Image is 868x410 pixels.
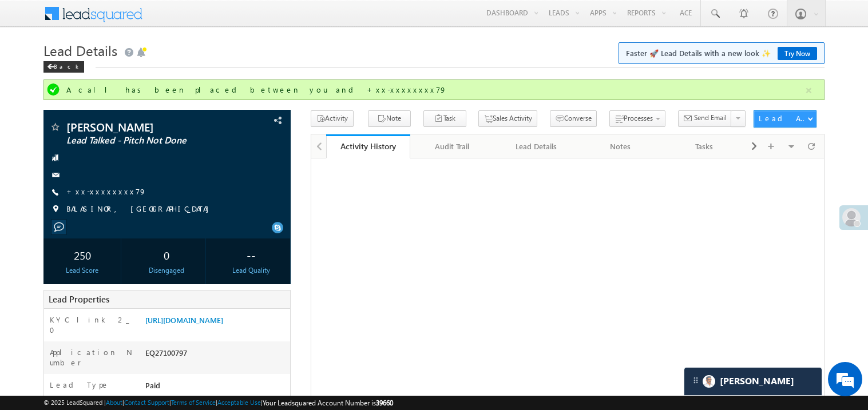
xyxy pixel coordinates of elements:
div: -- [215,244,287,265]
label: KYC link 2_0 [50,315,133,335]
div: Disengaged [130,265,203,276]
div: A call has been placed between you and +xx-xxxxxxxx79 [66,85,804,95]
button: Sales Activity [478,110,537,127]
div: Notes [588,140,652,153]
div: Lead Actions [759,113,807,124]
a: Activity History [326,134,410,158]
span: Lead Properties [49,293,109,305]
a: Notes [578,134,663,158]
div: Lead Score [46,265,118,276]
a: Terms of Service [171,399,216,406]
span: Carter [720,376,794,387]
button: Task [423,110,466,127]
button: Processes [609,110,665,127]
span: © 2025 LeadSquared | | | | | [43,397,393,408]
button: Lead Actions [754,110,817,128]
span: Lead Talked - Pitch Not Done [66,135,220,146]
button: Note [368,110,411,127]
button: Activity [311,110,354,127]
span: Your Leadsquared Account Number is [263,399,393,407]
a: Contact Support [124,399,169,406]
a: Audit Trail [410,134,494,158]
a: Lead Details [494,134,578,158]
label: Lead Type [50,380,109,390]
span: 39660 [376,399,393,407]
div: carter-dragCarter[PERSON_NAME] [684,367,822,396]
div: 0 [130,244,203,265]
a: [URL][DOMAIN_NAME] [145,315,223,325]
img: Carter [703,375,715,388]
div: EQ27100797 [142,347,290,363]
span: BALASINOR, [GEOGRAPHIC_DATA] [66,204,215,215]
span: Lead Details [43,41,117,59]
a: Try Now [778,47,817,60]
a: Back [43,61,90,70]
button: Converse [550,110,597,127]
a: About [106,399,122,406]
a: Tasks [663,134,747,158]
label: Application Number [50,347,133,368]
span: Send Email [694,113,727,123]
div: 250 [46,244,118,265]
div: Audit Trail [419,140,484,153]
div: Lead Quality [215,265,287,276]
div: Paid [142,380,290,396]
div: Back [43,61,84,73]
a: Acceptable Use [217,399,261,406]
a: +xx-xxxxxxxx79 [66,186,146,196]
div: Lead Details [504,140,568,153]
div: Tasks [672,140,736,153]
span: Processes [624,114,653,122]
span: Faster 🚀 Lead Details with a new look ✨ [626,47,817,59]
span: [PERSON_NAME] [66,121,220,133]
img: carter-drag [691,376,700,385]
button: Send Email [678,110,732,127]
div: Activity History [335,141,402,152]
